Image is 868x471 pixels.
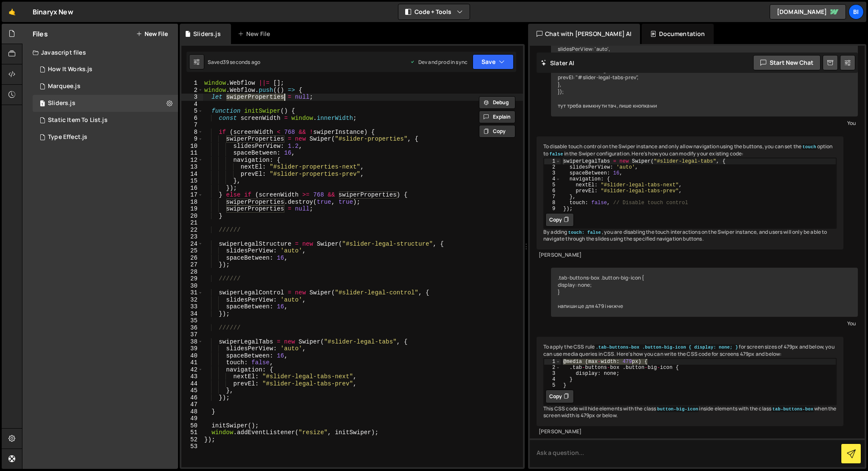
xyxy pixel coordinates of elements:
div: 19 [181,205,203,213]
div: 5 [544,182,561,188]
div: 46 [181,394,203,402]
div: 12 [181,157,203,164]
div: Saved [208,58,260,66]
div: [PERSON_NAME] [539,252,841,259]
code: button-big-icon [657,406,699,412]
div: 1 [181,80,203,87]
div: 4 [181,101,203,108]
div: 8 [181,129,203,136]
div: 23 [181,233,203,241]
div: 3 [181,94,203,101]
div: 30 [181,283,203,290]
div: You [553,319,856,328]
div: 39 seconds ago [223,58,260,66]
code: false [548,151,564,157]
div: 45 [181,387,203,394]
div: You [553,119,856,127]
code: touch [801,144,817,150]
div: 42 [181,366,203,374]
div: 36 [181,324,203,332]
div: 16013/42871.js [33,129,178,146]
div: 1 [544,158,561,164]
div: 20 [181,213,203,220]
a: Bi [849,4,864,19]
a: 🤙 [2,2,22,22]
h2: Slater AI [541,59,575,67]
div: 3 [544,371,561,377]
div: Sliders.js [193,30,221,38]
div: 24 [181,241,203,248]
button: Copy [479,125,515,138]
div: 35 [181,317,203,324]
div: 4 [544,176,561,182]
div: To apply the CSS rule for screen sizes of 479px and below, you can use media queries in CSS. Here... [537,337,843,426]
div: 10 [181,143,203,150]
div: 13 [181,163,203,171]
div: 11 [181,150,203,157]
button: Code + Tools [398,4,470,19]
div: 26 [181,255,203,262]
div: .tab-buttons-box .button-big-icon { display: none; } напиши це для 479 і нижче [551,268,858,317]
div: 16 [181,185,203,192]
div: 18 [181,199,203,206]
span: 1 [40,101,45,108]
div: 44 [181,380,203,388]
div: 7 [544,194,561,200]
div: 14 [181,171,203,178]
div: 5 [181,108,203,115]
div: 15 [181,177,203,185]
div: 39 [181,345,203,352]
div: 48 [181,408,203,416]
code: tab-buttons-box [771,406,814,412]
div: 4 [544,377,561,382]
div: 37 [181,331,203,338]
div: 9 [544,206,561,212]
div: 2 [544,164,561,170]
div: 33 [181,303,203,310]
div: 5 [544,382,561,388]
div: 47 [181,401,203,408]
div: 50 [181,422,203,429]
div: 3 [544,170,561,176]
div: Static Item To List.js [48,116,108,124]
div: 16013/43338.js [33,95,178,112]
div: 8 [544,200,561,206]
div: 29 [181,275,203,283]
div: 43 [181,373,203,380]
div: 51 [181,429,203,436]
div: Type Effect.js [48,133,87,141]
button: Debug [479,96,515,109]
div: Binaryx New [33,7,73,17]
div: 2 [181,87,203,94]
button: Copy [545,213,574,227]
div: 53 [181,443,203,450]
div: New File [238,30,273,38]
div: Marquee.js [48,83,81,90]
button: Start new chat [753,55,821,70]
div: 16013/43335.js [33,112,178,129]
div: 2 [544,365,561,371]
div: swiperLegalTabs = new Swiper("#slider-legal-tabs", { slidesPerView: 'auto', spaceBetween: 16, nav... [551,32,858,116]
div: To disable touch control on the Swiper instance and only allow navigation using the buttons, you ... [537,136,843,249]
div: 32 [181,296,203,304]
h2: Files [33,29,48,39]
button: New File [136,30,168,37]
div: 1 [544,359,561,365]
button: Copy [545,390,574,403]
div: [PERSON_NAME] [539,428,841,435]
button: Save [473,54,514,69]
a: [DOMAIN_NAME] [770,4,846,19]
div: 34 [181,310,203,318]
div: 7 [181,122,203,129]
div: 6 [544,188,561,194]
code: .tab-buttons-box .button-big-icon { display: none; } [595,344,739,350]
div: Sliders.js [48,100,75,107]
div: 41 [181,359,203,366]
button: Explain [479,111,515,123]
div: 16013/42868.js [33,78,178,95]
div: Chat with [PERSON_NAME] AI [528,24,640,44]
div: 28 [181,269,203,276]
div: 22 [181,227,203,234]
div: 25 [181,247,203,255]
